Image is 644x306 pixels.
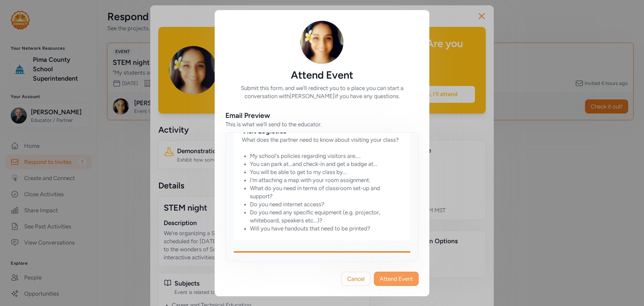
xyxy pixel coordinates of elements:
[250,160,402,168] li: You can park at...and check-in and get a badge at...
[225,69,419,81] h5: Attend Event
[250,152,402,160] li: My school's policies regarding visitors are....
[347,275,365,283] span: Cancel
[250,184,402,200] li: What do you need in terms of classroom set-up and support?
[301,21,343,64] img: Avatar
[250,200,402,208] li: Do you need internet access?
[341,272,370,286] button: Cancel
[250,168,402,176] li: You will be able to get to my class by...
[250,176,402,184] li: I'm attaching a map with your room assignment.
[380,275,413,283] span: Attend Event
[225,84,419,100] h6: Submit this form, and we'll redirect you to a place you can start a conversation with [PERSON_NAM...
[225,111,270,120] div: Email Preview
[250,208,402,224] li: Do you need any specific equipment (e.g. projector, whiteboard, speakers etc...)?
[374,272,419,286] button: Attend Event
[250,224,402,232] li: Will you have handouts that need to be printed?
[225,120,322,128] div: This is what we'll send to the educator.
[242,136,402,144] div: What does the partner need to know about visiting your class?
